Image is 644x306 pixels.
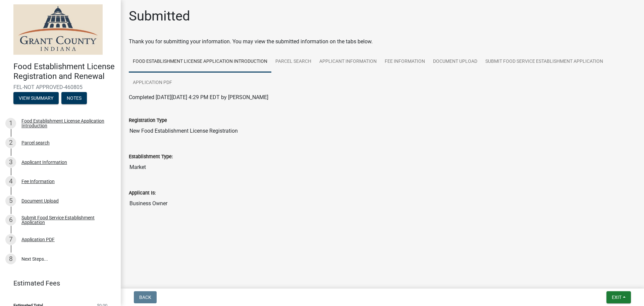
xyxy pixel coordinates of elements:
[5,176,16,187] div: 4
[129,191,156,195] label: Applicant Is:
[5,276,110,290] a: Estimated Fees
[134,291,157,303] button: Back
[21,140,50,145] div: Parcel search
[61,92,87,104] button: Notes
[5,234,16,245] div: 7
[13,62,115,81] h4: Food Establishment License Registration and Renewal
[129,155,173,159] label: Establishment Type:
[13,96,59,101] wm-modal-confirm: Summary
[5,195,16,206] div: 5
[129,8,190,24] h1: Submitted
[381,51,429,73] a: Fee Information
[129,51,271,73] a: Food Establishment License Application Introduction
[271,51,315,73] a: Parcel search
[129,94,268,100] span: Completed [DATE][DATE] 4:29 PM EDT by [PERSON_NAME]
[13,84,107,90] span: FEL-NOT APPROVED-460805
[129,118,167,123] label: Registration Type
[21,119,110,128] div: Food Establishment License Application Introduction
[5,137,16,148] div: 2
[5,254,16,264] div: 8
[315,51,381,73] a: Applicant Information
[13,92,59,104] button: View Summary
[139,295,151,300] span: Back
[5,118,16,129] div: 1
[5,157,16,168] div: 3
[21,160,67,165] div: Applicant Information
[481,51,607,73] a: Submit Food Service Establishment Application
[13,4,103,55] img: Grant County, Indiana
[21,237,55,242] div: Application PDF
[5,215,16,225] div: 6
[129,38,636,46] div: Thank you for submitting your information. You may view the submitted information on the tabs below.
[429,51,481,73] a: Document Upload
[21,179,55,184] div: Fee Information
[21,199,59,203] div: Document Upload
[129,72,176,94] a: Application PDF
[61,96,87,101] wm-modal-confirm: Notes
[612,295,622,300] span: Exit
[21,215,110,225] div: Submit Food Service Establishment Application
[606,291,631,303] button: Exit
